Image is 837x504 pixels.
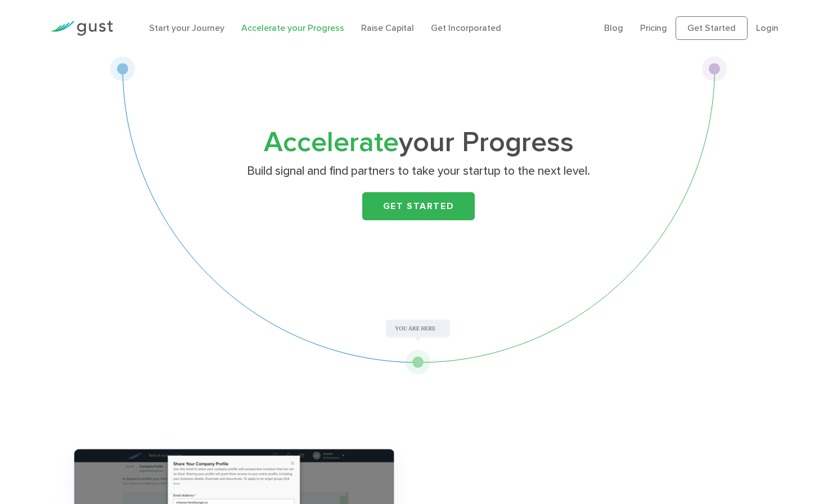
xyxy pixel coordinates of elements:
[431,22,501,33] a: Get Incorporated
[756,22,778,33] a: Login
[196,130,641,156] h1: your Progress
[361,22,414,33] a: Raise Capital
[362,192,475,220] a: Get Started
[241,22,344,33] a: Accelerate your Progress
[50,21,113,36] img: Gust Logo
[149,22,224,33] a: Start your Journey
[676,16,748,40] a: Get Started
[604,22,623,33] a: Blog
[640,22,667,33] a: Pricing
[264,126,399,159] span: Accelerate
[201,164,637,179] p: Build signal and find partners to take your startup to the next level.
